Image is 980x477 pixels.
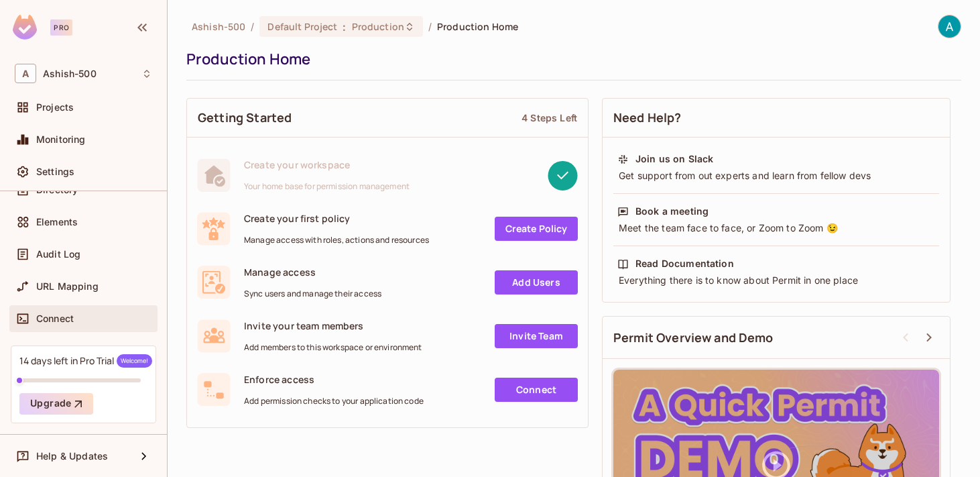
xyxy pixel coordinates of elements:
li: / [251,20,254,33]
span: Manage access [244,266,381,278]
span: Default Project [267,20,337,33]
span: Getting Started [198,109,292,126]
button: Upgrade [19,393,93,415]
span: Your home base for permission management [244,181,410,192]
span: Invite your team members [244,319,422,332]
span: Create your workspace [244,158,410,171]
span: Production [352,20,404,33]
span: Manage access with roles, actions and resources [244,235,429,246]
span: Monitoring [36,134,86,145]
span: Enforce access [244,373,424,386]
span: Projects [36,102,74,113]
span: URL Mapping [36,281,99,292]
span: Connect [36,313,74,324]
span: Add members to this workspace or environment [244,342,422,353]
div: Join us on Slack [635,152,713,166]
span: Elements [36,217,78,227]
span: Create your first policy [244,212,429,225]
img: Ashish Maccha [938,15,961,38]
div: Pro [50,19,72,36]
span: Settings [36,166,74,177]
div: Read Documentation [635,257,734,270]
a: Create Policy [495,217,578,241]
div: 4 Steps Left [522,111,577,124]
span: the active workspace [192,20,245,33]
div: Everything there is to know about Permit in one place [617,274,935,287]
div: Get support from out experts and learn from fellow devs [617,169,935,182]
span: : [342,21,347,32]
span: Production Home [437,20,518,33]
span: Workspace: Ashish-500 [43,68,97,79]
div: Meet the team face to face, or Zoom to Zoom 😉 [617,221,935,235]
span: Add permission checks to your application code [244,396,424,407]
span: Audit Log [36,249,80,260]
span: A [15,64,36,83]
li: / [428,20,432,33]
span: Permit Overview and Demo [613,329,774,346]
span: Sync users and manage their access [244,288,381,299]
span: Welcome! [117,354,152,368]
div: Production Home [186,49,955,69]
a: Connect [495,378,578,402]
span: Help & Updates [36,451,108,462]
span: Need Help? [613,109,682,126]
a: Invite Team [495,324,578,348]
div: 14 days left in Pro Trial [19,354,152,368]
img: SReyMgAAAABJRU5ErkJggg== [13,15,37,40]
a: Add Users [495,270,578,295]
div: Book a meeting [635,205,709,218]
